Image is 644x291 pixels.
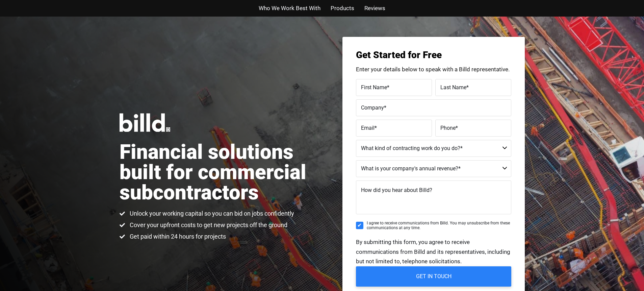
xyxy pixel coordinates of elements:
[361,84,387,90] span: First Name
[440,124,456,131] span: Phone
[331,3,354,13] a: Products
[361,124,375,131] span: Email
[128,210,294,218] span: Unlock your working capital so you can bid on jobs confidently
[259,3,320,13] a: Who We Work Best With
[440,84,466,90] span: Last Name
[364,3,385,13] a: Reviews
[356,50,511,60] h3: Get Started for Free
[128,233,226,241] span: Get paid within 24 hours for projects
[361,187,432,193] span: How did you hear about Billd?
[356,222,363,229] input: I agree to receive communications from Billd. You may unsubscribe from these communications at an...
[356,266,511,287] input: GET IN TOUCH
[356,67,511,72] p: Enter your details below to speak with a Billd representative.
[356,239,510,265] span: By submitting this form, you agree to receive communications from Billd and its representatives, ...
[120,142,322,203] h1: Financial solutions built for commercial subcontractors
[128,221,287,229] span: Cover your upfront costs to get new projects off the ground
[367,221,511,231] span: I agree to receive communications from Billd. You may unsubscribe from these communications at an...
[361,104,384,111] span: Company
